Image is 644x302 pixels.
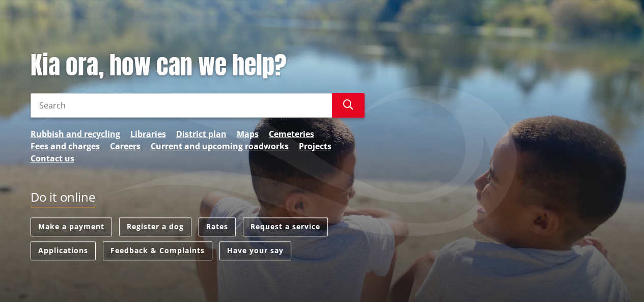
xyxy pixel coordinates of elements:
[219,241,291,260] a: Have your say
[110,140,141,152] a: Careers
[199,217,236,236] a: Rates
[31,217,112,236] a: Make a payment
[237,128,259,140] a: Maps
[151,140,289,152] a: Current and upcoming roadworks
[299,140,331,152] a: Projects
[243,217,328,236] a: Request a service
[31,152,74,164] a: Contact us
[31,241,96,260] a: Applications
[119,217,191,236] a: Register a dog
[31,128,120,140] a: Rubbish and recycling
[130,128,166,140] a: Libraries
[31,140,100,152] a: Fees and charges
[176,128,227,140] a: District plan
[269,128,314,140] a: Cemeteries
[31,93,332,118] input: Search input
[597,259,634,296] iframe: Messenger Launcher
[31,51,365,80] h1: Kia ora, how can we help?
[31,190,95,208] h2: Do it online
[103,241,212,260] a: Feedback & Complaints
